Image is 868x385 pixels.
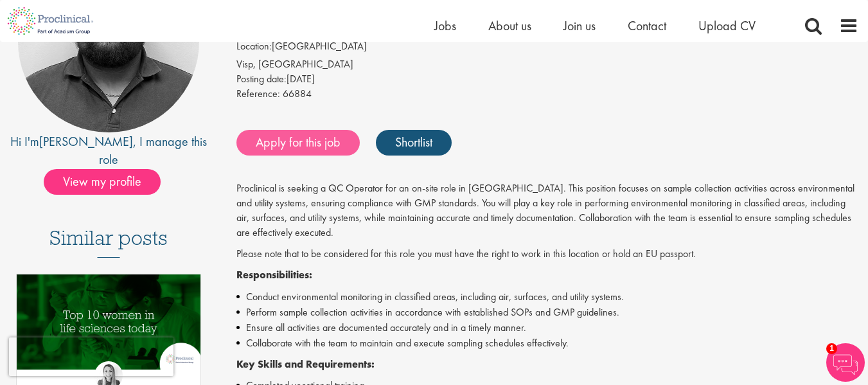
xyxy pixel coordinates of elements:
[563,17,596,34] a: Join us
[236,87,280,102] label: Reference:
[434,17,456,34] a: Jobs
[236,289,858,305] li: Conduct environmental monitoring in classified areas, including air, surfaces, and utility systems.
[39,133,133,150] a: [PERSON_NAME]
[236,268,312,282] strong: Responsibilities:
[10,132,208,169] div: Hi I'm , I manage this role
[698,17,756,34] a: Upload CV
[628,17,666,34] a: Contact
[283,87,312,100] span: 66884
[44,169,161,195] span: View my profile
[49,227,168,258] h3: Similar posts
[236,39,272,54] label: Location:
[376,130,452,156] a: Shortlist
[236,357,375,371] strong: Key Skills and Requirements:
[236,72,858,87] div: [DATE]
[17,274,200,370] img: Top 10 women in life sciences today
[236,72,287,85] span: Posting date:
[236,305,858,320] li: Perform sample collection activities in accordance with established SOPs and GMP guidelines.
[44,172,173,188] a: View my profile
[236,247,858,262] p: Please note that to be considered for this role you must have the right to work in this location ...
[488,17,531,34] a: About us
[236,336,858,351] li: Collaborate with the team to maintain and execute sampling schedules effectively.
[236,181,858,240] p: Proclinical is seeking a QC Operator for an on-site role in [GEOGRAPHIC_DATA]. This position focu...
[826,343,865,382] img: Chatbot
[826,343,837,354] span: 1
[236,57,858,72] div: Visp, [GEOGRAPHIC_DATA]
[236,130,360,156] a: Apply for this job
[9,337,173,376] iframe: reCAPTCHA
[236,320,858,336] li: Ensure all activities are documented accurately and in a timely manner.
[236,39,858,57] li: [GEOGRAPHIC_DATA]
